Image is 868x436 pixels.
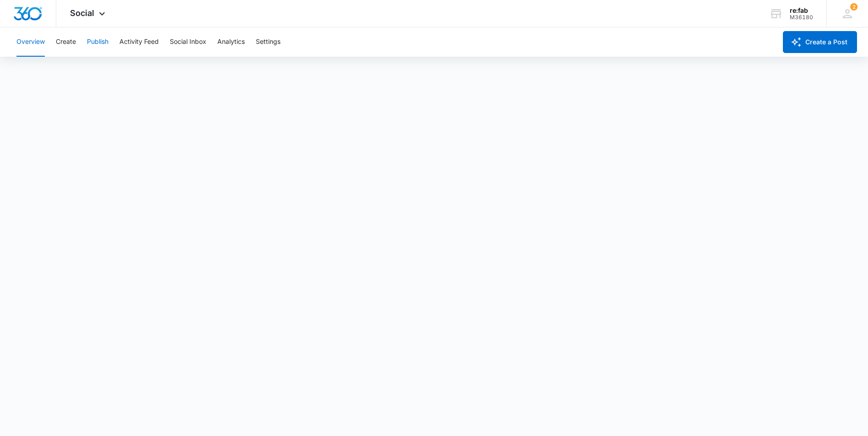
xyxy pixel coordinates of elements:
div: notifications count [850,3,857,11]
div: account id [790,14,813,21]
button: Overview [16,27,45,57]
button: Create [56,27,76,57]
button: Create a Post [783,31,857,53]
button: Activity Feed [119,27,159,57]
div: account name [790,7,813,14]
button: Settings [256,27,280,57]
span: 2 [850,3,857,11]
button: Social Inbox [170,27,206,57]
button: Publish [87,27,108,57]
button: Analytics [217,27,245,57]
span: Social [70,8,94,18]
